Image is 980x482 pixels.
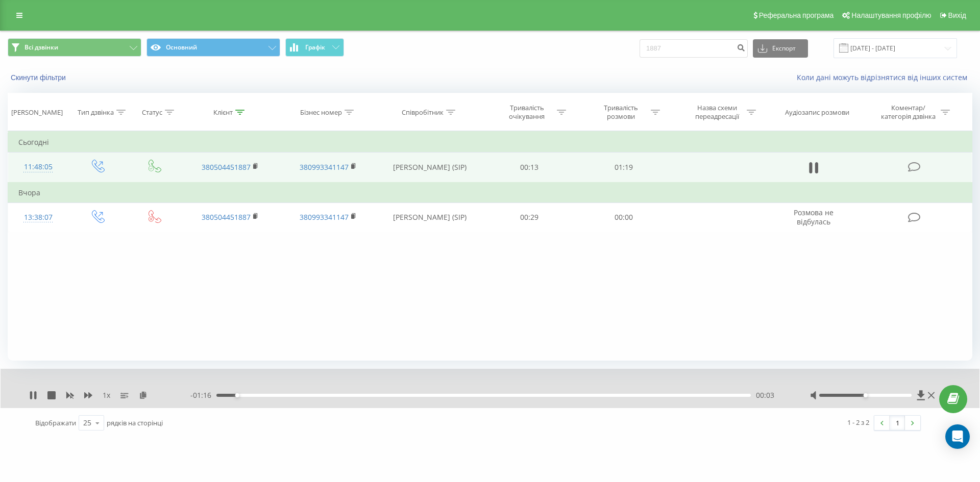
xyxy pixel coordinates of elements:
[576,153,670,183] td: 01:19
[945,424,970,449] div: Open Intercom Messenger
[690,104,744,121] div: Назва схеми переадресації
[213,108,233,117] div: Клієнт
[103,390,110,400] span: 1 x
[756,390,774,400] span: 00:03
[948,11,966,19] span: Вихід
[863,393,867,397] div: Accessibility label
[500,104,554,121] div: Тривалість очікування
[202,162,251,172] a: 380504451887
[35,418,76,427] span: Відображати
[8,183,972,203] td: Вчора
[300,108,342,117] div: Бізнес номер
[305,44,325,51] span: Графік
[851,11,931,19] span: Налаштування профілю
[8,73,71,82] button: Скинути фільтри
[890,416,905,430] a: 1
[146,38,280,57] button: Основний
[878,104,938,121] div: Коментар/категорія дзвінка
[482,202,576,232] td: 00:29
[285,38,344,57] button: Графік
[24,43,58,52] span: Всі дзвінки
[300,212,349,222] a: 380993341147
[402,108,444,117] div: Співробітник
[190,390,216,400] span: - 01:16
[300,162,349,172] a: 380993341147
[18,157,58,177] div: 11:48:05
[847,417,869,427] div: 1 - 2 з 2
[11,108,63,117] div: [PERSON_NAME]
[78,108,114,117] div: Тип дзвінка
[8,38,141,57] button: Всі дзвінки
[785,108,849,117] div: Аудіозапис розмови
[759,11,834,19] span: Реферальна програма
[576,202,670,232] td: 00:00
[377,153,482,183] td: [PERSON_NAME] (SIP)
[107,418,163,427] span: рядків на сторінці
[202,212,251,222] a: 380504451887
[794,208,834,226] span: Розмова не відбулась
[235,393,239,397] div: Accessibility label
[753,39,808,58] button: Експорт
[377,202,482,232] td: [PERSON_NAME] (SIP)
[83,418,91,428] div: 25
[142,108,162,117] div: Статус
[594,104,648,121] div: Тривалість розмови
[482,153,576,183] td: 00:13
[8,132,972,153] td: Сьогодні
[640,39,748,58] input: Пошук за номером
[18,208,58,227] div: 13:38:07
[797,72,972,82] a: Коли дані можуть відрізнятися вiд інших систем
